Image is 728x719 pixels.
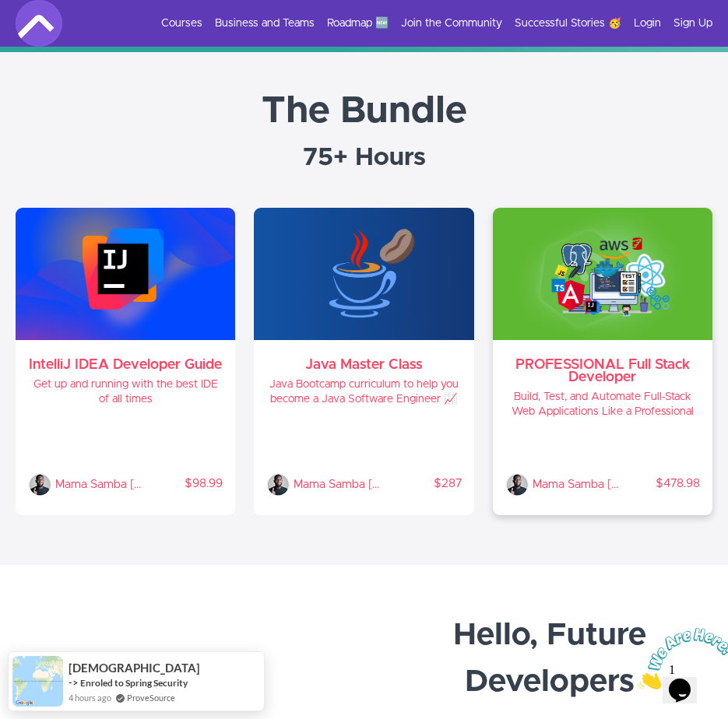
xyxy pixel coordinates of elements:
[266,473,290,496] img: Mama Samba Braima Nelson
[161,16,202,31] a: Courses
[505,390,700,419] h4: Build, Test, and Automate Full-Stack Web Applications Like a Professional
[6,6,12,19] span: 1
[69,676,79,689] span: ->
[16,208,235,340] img: feaUWTbQhKblocKl2ZaW_Screenshot+2024-06-17+at+17.32.02.png
[55,473,145,496] p: Mama Samba Braima Nelson
[631,622,728,696] iframe: chat widget
[28,359,223,371] h3: IntelliJ IDEA Developer Guide
[69,661,194,675] span: [DEMOGRAPHIC_DATA]
[127,691,175,704] a: ProveSource
[505,359,700,384] h3: PROFESSIONAL Full Stack Developer
[401,16,502,31] a: Join the Community
[515,16,621,31] a: Successful Stories 🥳
[16,83,712,139] h1: The Bundle
[622,476,700,492] p: $478.98
[69,691,111,704] span: 4 hours ago
[12,656,63,707] img: provesource social proof notification image
[303,146,426,170] strong: 75+ Hours
[327,16,389,31] a: Roadmap 🆕
[533,473,622,496] p: Mama Samba Braima Nelson
[266,377,461,407] h4: Java Bootcamp curriculum to help you become a Java Software Engineer 📈
[634,16,661,31] a: Login
[16,208,235,515] a: IntelliJ IDEA Developer Guide Get up and running with the best IDE of all times Mama Samba Braima...
[80,677,188,689] a: Enroled to Spring Security
[453,619,646,697] strong: Hello, Future Developers
[493,208,712,515] a: PROFESSIONAL Full Stack Developer Build, Test, and Automate Full-Stack Web Applications Like a Pr...
[145,476,223,492] p: $98.99
[28,473,51,496] img: Mama Samba Braima Nelson
[6,6,103,68] img: Chat attention grabber
[505,473,529,496] img: Mama Samba Braima Nelson
[28,377,223,407] h4: Get up and running with the best IDE of all times
[266,359,461,371] h3: Java Master Class
[294,473,383,496] p: Mama Samba Braima Nelson
[493,208,712,340] img: WPzdydpSLWzi0DE2vtpQ_full-stack-professional.png
[384,476,462,492] p: $287
[254,208,473,340] img: KxJrDWUAT7eboSIIw62Q_java-master-class.png
[215,16,315,31] a: Business and Teams
[673,16,712,31] a: Sign Up
[254,208,473,515] a: Java Master Class Java Bootcamp curriculum to help you become a Java Software Engineer 📈 Mama Sam...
